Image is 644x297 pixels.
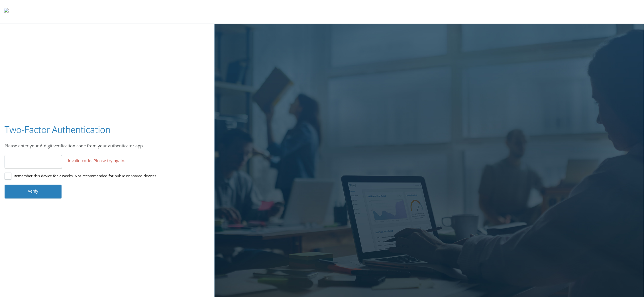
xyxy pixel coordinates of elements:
span: Invalid code. Please try again. [68,158,125,165]
img: todyl-logo-dark.svg [4,6,9,17]
label: Remember this device for 2 weeks. Not recommended for public or shared devices. [5,173,157,180]
button: Verify [5,185,62,198]
h3: Two-Factor Authentication [5,123,111,136]
div: Please enter your 6-digit verification code from your authenticator app. [5,143,210,150]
